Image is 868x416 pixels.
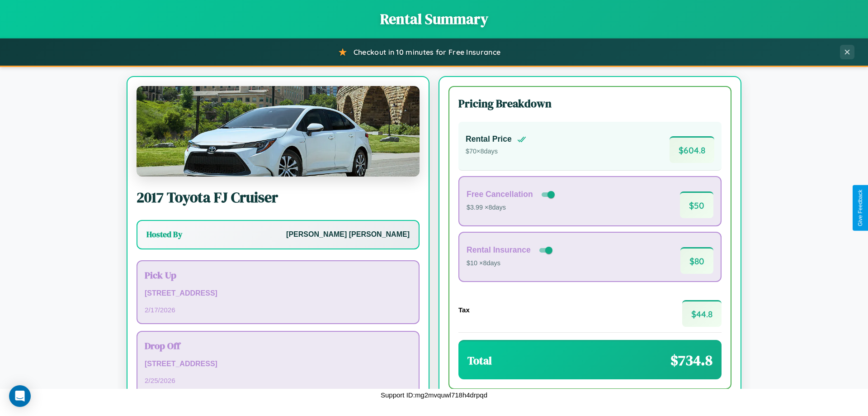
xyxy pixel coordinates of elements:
h4: Rental Price [466,134,512,144]
h4: Tax [458,306,470,314]
h3: Pricing Breakdown [458,96,722,111]
p: Support ID: mg2mvquwl718h4drpqd [381,389,487,401]
img: Toyota FJ Cruiser [137,86,420,177]
p: $3.99 × 8 days [467,202,557,214]
h1: Rental Summary [9,9,859,29]
span: $ 604.8 [670,136,714,163]
span: $ 734.8 [670,350,712,370]
div: Give Feedback [857,190,863,226]
h3: Drop Off [145,339,411,352]
h4: Free Cancellation [467,190,533,199]
span: Checkout in 10 minutes for Free Insurance [354,48,500,57]
p: $10 × 8 days [467,258,554,269]
span: $ 50 [680,191,713,218]
h3: Hosted By [146,229,182,240]
h4: Rental Insurance [467,245,531,255]
p: $ 70 × 8 days [466,146,526,158]
h3: Total [467,353,492,368]
span: $ 80 [680,247,713,274]
div: Open Intercom Messenger [9,385,31,407]
p: 2 / 17 / 2026 [145,304,411,316]
p: [PERSON_NAME] [PERSON_NAME] [286,228,410,241]
span: $ 44.8 [682,300,722,327]
p: [STREET_ADDRESS] [145,287,411,300]
h3: Pick Up [145,268,411,282]
p: 2 / 25 / 2026 [145,374,411,387]
p: [STREET_ADDRESS] [145,358,411,371]
h2: 2017 Toyota FJ Cruiser [137,187,420,207]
